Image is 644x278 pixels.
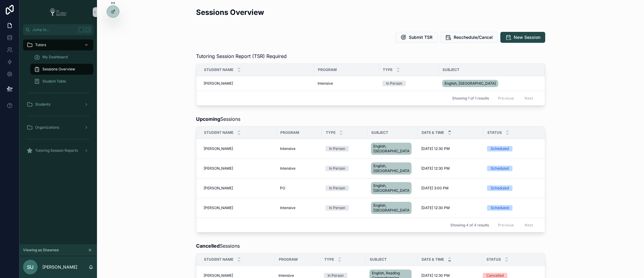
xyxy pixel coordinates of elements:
span: Intensive [279,273,294,278]
span: English, [GEOGRAPHIC_DATA] [373,164,409,173]
span: Showing 4 of 4 results [450,223,489,228]
span: [PERSON_NAME] [204,166,233,171]
a: My Dashboard [30,52,93,63]
a: Tutors [23,39,93,50]
span: [PERSON_NAME] [204,205,233,210]
h2: Sessions Overview [196,7,264,17]
div: Scheduled [491,166,509,171]
span: Submit TSR [409,34,432,40]
span: English, [GEOGRAPHIC_DATA] [373,144,409,154]
button: Submit TSR [395,32,438,43]
span: Subject [371,130,388,135]
span: English, [GEOGRAPHIC_DATA] [445,81,496,86]
span: Subject [370,257,387,262]
div: scrollable content [19,35,97,164]
span: Reschedule/Cancel [454,34,493,40]
span: Organizations [35,125,59,130]
span: [PERSON_NAME] [204,146,233,151]
span: Intensive [318,81,333,86]
span: PO [280,186,285,191]
div: In Person [386,81,402,86]
span: [DATE] 12:30 PM [421,166,450,171]
span: Jump to... [32,27,76,32]
span: Intensive [280,205,295,210]
div: In Person [329,185,345,191]
span: Tutoring Session Report (TSR) Required [196,53,287,60]
span: [DATE] 12:30 PM [421,205,450,210]
span: Program [318,67,337,72]
span: Date & Time [422,257,444,262]
div: In Person [329,166,345,171]
span: Tutors [35,42,46,47]
span: [DATE] 3:00 PM [421,186,449,191]
span: Intensive [280,166,295,171]
span: K [85,27,90,32]
span: Sessions Overview [42,67,75,72]
span: Status [487,130,502,135]
span: [PERSON_NAME] [204,81,233,86]
strong: Upcoming [196,116,220,122]
a: Student Table [30,76,93,87]
span: Student Name [204,130,233,135]
span: Date & Time [422,130,444,135]
span: Student Name [204,257,233,262]
span: Program [279,257,298,262]
span: English, [GEOGRAPHIC_DATA] [373,183,409,193]
span: Sessions [196,242,240,249]
div: Scheduled [491,185,509,191]
span: Tutoring Session Reports [35,148,78,153]
button: New Session [500,32,545,43]
span: My Dashboard [42,55,68,59]
span: English, [GEOGRAPHIC_DATA] [373,203,409,213]
span: Status [486,257,501,262]
span: Subject [442,67,459,72]
div: Scheduled [491,146,509,151]
button: Reschedule/Cancel [440,32,498,43]
span: Sessions [196,115,240,123]
span: Type [383,67,392,72]
div: In Person [329,205,345,211]
span: Student Table [42,79,66,84]
span: SU [27,263,34,271]
p: [PERSON_NAME] [42,264,77,270]
a: Sessions Overview [30,64,93,75]
span: New Session [514,34,540,40]
span: Intensive [280,146,295,151]
span: Student Name [204,67,233,72]
span: Type [326,130,335,135]
span: [PERSON_NAME] [204,273,233,278]
span: Program [280,130,299,135]
span: Students [35,102,50,107]
span: Showing 1 of 1 results [452,96,489,101]
strong: Cancelled [196,243,220,249]
img: App logo [48,7,69,17]
a: Organizations [23,122,93,133]
a: Students [23,99,93,110]
button: Jump to...K [23,24,93,35]
div: Scheduled [491,205,509,211]
span: [PERSON_NAME] [204,186,233,191]
span: [DATE] 12:30 PM [421,146,450,151]
span: Viewing as Shawnee [23,248,59,253]
div: In Person [329,146,345,151]
span: [DATE] 12:30 PM [421,273,450,278]
span: [DATE] 12:30 PM [545,81,573,86]
span: Type [324,257,334,262]
a: Tutoring Session Reports [23,145,93,156]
